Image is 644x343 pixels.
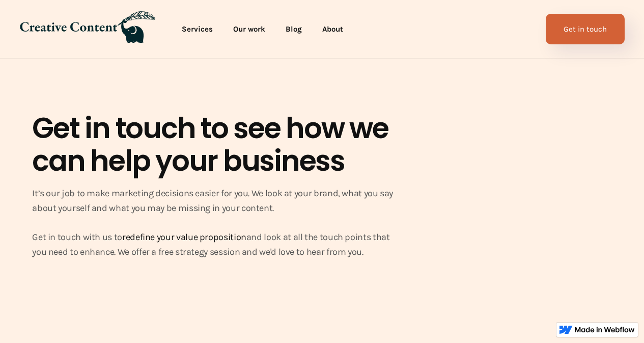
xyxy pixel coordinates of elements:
img: Made in Webflow [575,327,635,333]
p: It’s our job to make marketing decisions easier for you. We look at your brand, what you say abou... [32,186,399,259]
a: Our work [223,19,275,39]
a: home [19,11,155,47]
a: Get in touch [546,14,625,44]
a: redefine your value proposition [122,231,246,243]
a: Services [172,19,223,39]
a: Blog [275,19,312,39]
a: About [312,19,353,39]
h1: Get in touch to see how we can help your business [32,112,399,178]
